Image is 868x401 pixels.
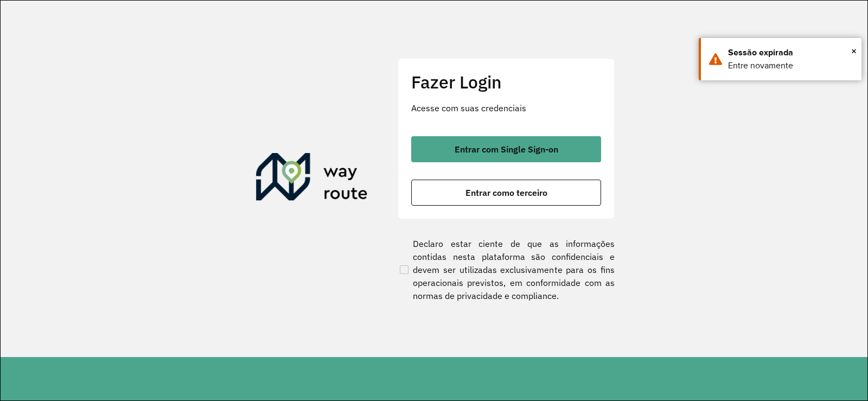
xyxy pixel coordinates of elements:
[851,43,857,59] button: Close
[411,101,601,114] p: Acesse com suas credenciais
[728,46,853,59] div: Sessão expirada
[256,153,368,205] img: Roteirizador AmbevTech
[455,145,558,154] span: Entrar com Single Sign-on
[411,180,601,206] button: button
[851,43,857,59] span: ×
[411,72,601,92] h2: Fazer Login
[465,188,547,197] span: Entrar como terceiro
[411,136,601,162] button: button
[728,59,853,72] div: Entre novamente
[398,237,615,302] label: Declaro estar ciente de que as informações contidas nesta plataforma são confidenciais e devem se...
